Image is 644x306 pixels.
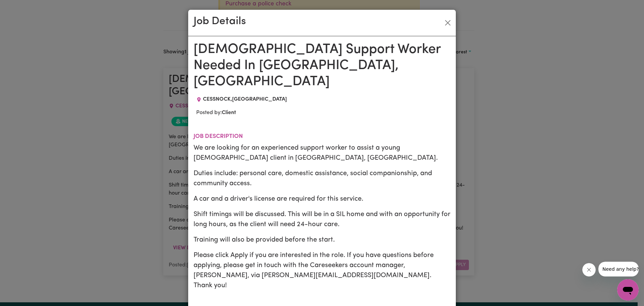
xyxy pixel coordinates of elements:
[222,110,236,115] b: Client
[194,133,450,140] h2: Job description
[194,235,450,245] p: Training will also be provided before the start.
[194,15,246,28] h2: Job Details
[4,5,41,10] span: Need any help?
[203,97,287,102] span: CESSNOCK , [GEOGRAPHIC_DATA]
[196,110,236,115] span: Posted by:
[442,17,453,28] button: Close
[598,262,639,276] iframe: Message from company
[194,143,450,163] p: We are looking for an experienced support worker to assist a young [DEMOGRAPHIC_DATA] client in [...
[194,168,450,189] p: Duties include: personal care, domestic assistance, social companionship, and community access.
[617,279,639,301] iframe: Button to launch messaging window
[194,250,450,291] p: Please click Apply if you are interested in the role. If you have questions before applying, plea...
[194,42,450,90] h1: [DEMOGRAPHIC_DATA] Support Worker Needed In [GEOGRAPHIC_DATA], [GEOGRAPHIC_DATA]
[194,209,450,229] p: Shift timings will be discussed. This will be in a SIL home and with an opportunity for long hour...
[194,194,450,204] p: A car and a driver's license are required for this service.
[194,95,289,103] div: Job location: CESSNOCK, New South Wales
[582,263,596,276] iframe: Close message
